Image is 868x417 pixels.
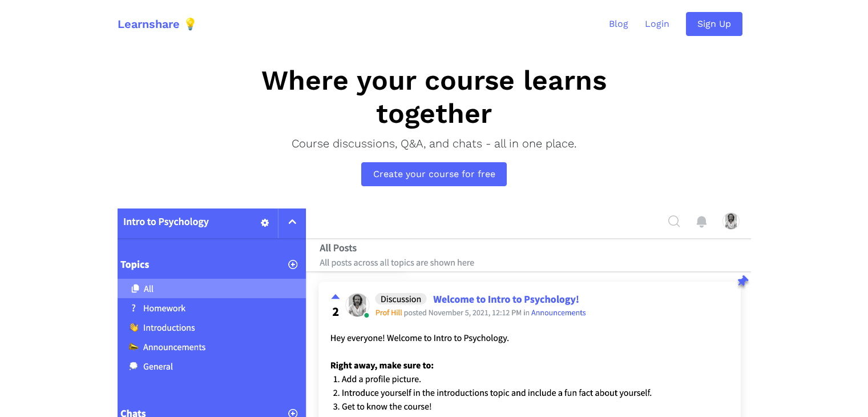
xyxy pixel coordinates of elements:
[637,9,678,38] a: Login
[361,162,506,186] a: Create your course for free
[118,9,197,39] a: Learnshare 💡
[226,64,643,130] h1: Where your course learns together
[226,134,643,153] p: Course discussions, Q&A, and chats - all in one place.
[686,12,742,36] a: Sign Up
[601,9,637,38] a: Blog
